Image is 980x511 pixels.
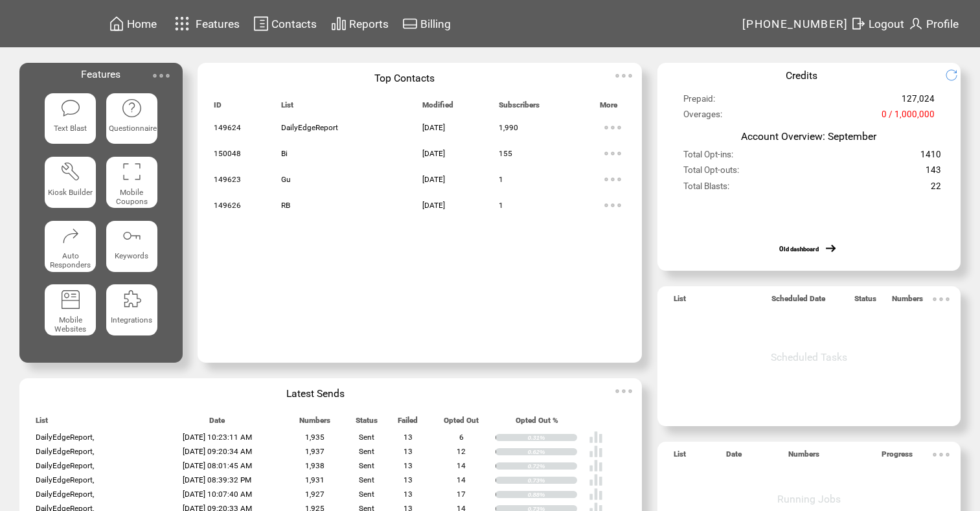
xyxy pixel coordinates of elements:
[54,124,87,133] span: Text Blast
[779,245,819,253] a: Old dashboard
[683,181,729,197] span: Total Blasts:
[850,16,866,32] img: exit.svg
[869,17,904,30] span: Logout
[36,461,94,470] span: DailyEdgeReport,
[457,447,466,456] span: 12
[908,16,924,32] img: profile.svg
[589,459,603,473] img: poll%20-%20white.svg
[457,461,466,470] span: 14
[589,444,603,459] img: poll%20-%20white.svg
[422,100,453,115] span: Modified
[111,315,152,324] span: Integrations
[60,225,81,246] img: auto-responders.svg
[60,98,81,119] img: text-blast.svg
[499,149,512,158] span: 155
[528,491,577,499] div: 0.88%
[107,14,159,34] a: Home
[45,93,96,147] a: Text Blast
[271,17,317,30] span: Contacts
[516,416,558,431] span: Opted Out %
[742,17,849,30] span: [PHONE_NUMBER]
[400,14,453,34] a: Billing
[777,493,841,505] span: Running Jobs
[926,17,959,30] span: Profile
[359,433,374,442] span: Sent
[528,434,577,442] div: 0.31%
[674,449,686,464] span: List
[420,17,451,30] span: Billing
[611,378,637,404] img: ellypsis.svg
[771,294,825,309] span: Scheduled Date
[849,14,906,34] a: Logout
[45,221,96,275] a: Auto Responders
[459,433,464,442] span: 6
[127,17,157,30] span: Home
[600,115,626,141] img: ellypsis.svg
[148,63,174,89] img: ellypsis.svg
[60,161,81,182] img: tool%201.svg
[359,447,374,456] span: Sent
[528,477,577,484] div: 0.73%
[196,17,240,30] span: Features
[115,251,148,260] span: Keywords
[683,150,733,165] span: Total Opt-ins:
[121,161,142,182] img: coupons.svg
[854,294,876,309] span: Status
[116,188,148,206] span: Mobile Coupons
[106,157,157,210] a: Mobile Coupons
[183,447,252,456] span: [DATE] 09:20:34 AM
[589,473,603,487] img: poll%20-%20white.svg
[422,175,445,184] span: [DATE]
[359,461,374,470] span: Sent
[214,175,241,184] span: 149623
[674,294,686,309] span: List
[36,475,94,484] span: DailyEdgeReport,
[305,461,325,470] span: 1,938
[404,433,413,442] span: 13
[109,124,157,133] span: Questionnaire
[683,109,722,125] span: Overages:
[926,165,941,181] span: 143
[60,289,81,310] img: mobile-websites.svg
[600,100,617,115] span: More
[183,433,252,442] span: [DATE] 10:23:11 AM
[444,416,479,431] span: Opted Out
[892,294,923,309] span: Numbers
[36,433,94,442] span: DailyEdgeReport,
[36,447,94,456] span: DailyEdgeReport,
[422,149,445,158] span: [DATE]
[945,69,968,82] img: refresh.png
[183,490,252,499] span: [DATE] 10:07:40 AM
[209,416,225,431] span: Date
[286,387,345,400] span: Latest Sends
[499,201,503,210] span: 1
[931,181,941,197] span: 22
[457,475,466,484] span: 14
[398,416,418,431] span: Failed
[121,225,142,246] img: keywords.svg
[589,487,603,501] img: poll%20-%20white.svg
[683,94,715,109] span: Prepaid:
[281,175,291,184] span: Gu
[600,141,626,166] img: ellypsis.svg
[726,449,742,464] span: Date
[50,251,91,269] span: Auto Responders
[600,192,626,218] img: ellypsis.svg
[499,175,503,184] span: 1
[281,201,290,210] span: RB
[214,149,241,158] span: 150048
[928,286,954,312] img: ellypsis.svg
[305,475,325,484] span: 1,931
[214,100,222,115] span: ID
[928,442,954,468] img: ellypsis.svg
[54,315,86,334] span: Mobile Websites
[359,475,374,484] span: Sent
[36,490,94,499] span: DailyEdgeReport,
[171,13,194,34] img: features.svg
[48,188,93,197] span: Kiosk Builder
[299,416,330,431] span: Numbers
[349,17,389,30] span: Reports
[499,100,540,115] span: Subscribers
[882,449,913,464] span: Progress
[45,284,96,338] a: Mobile Websites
